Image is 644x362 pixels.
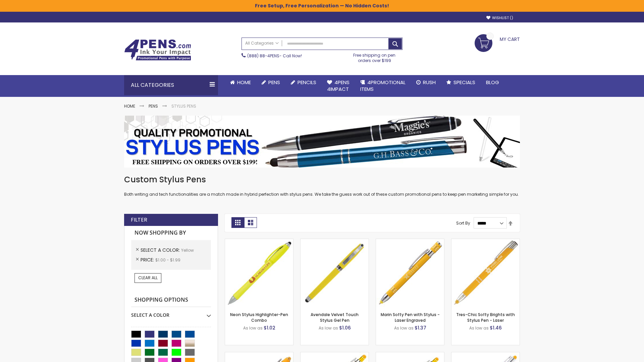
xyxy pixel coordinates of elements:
[490,324,502,331] span: $1.46
[131,293,211,307] strong: Shopping Options
[451,352,520,358] a: Tres-Chic Softy with Stylus Top Pen - ColorJet-Yellow
[411,75,441,90] a: Rush
[181,247,194,253] span: Yellow
[225,239,293,244] a: Neon Stylus Highlighter-Pen Combo-Yellow
[141,247,181,253] span: Select A Color
[451,239,520,244] a: Tres-Chic Softy Brights with Stylus Pen - Laser-Yellow
[486,79,499,86] span: Blog
[237,79,251,86] span: Home
[245,41,279,46] span: All Categories
[339,324,351,331] span: $1.06
[135,273,161,283] a: Clear All
[264,324,275,331] span: $1.02
[415,324,426,331] span: $1.37
[256,75,285,90] a: Pens
[469,325,489,331] span: As low as
[124,116,520,168] img: Stylus Pens
[131,216,147,224] strong: Filter
[225,239,293,307] img: Neon Stylus Highlighter-Pen Combo-Yellow
[141,256,155,263] span: Price
[311,312,359,323] a: Avendale Velvet Touch Stylus Gel Pen
[486,15,513,20] a: Wishlist
[231,217,244,228] strong: Grid
[124,75,218,95] div: All Categories
[481,75,504,90] a: Blog
[456,312,515,323] a: Tres-Chic Softy Brights with Stylus Pen - Laser
[247,53,302,59] span: - Call Now!
[131,226,211,240] strong: Now Shopping by
[451,239,520,307] img: Tres-Chic Softy Brights with Stylus Pen - Laser-Yellow
[124,39,191,61] img: 4Pens Custom Pens and Promotional Products
[138,275,158,281] span: Clear All
[376,239,444,244] a: Marin Softy Pen with Stylus - Laser Engraved-Yellow
[376,239,444,307] img: Marin Softy Pen with Stylus - Laser Engraved-Yellow
[124,174,520,185] h1: Custom Stylus Pens
[301,239,369,307] img: Avendale Velvet Touch Stylus Gel Pen-Yellow
[301,352,369,358] a: Phoenix Softy Brights with Stylus Pen - Laser-Yellow
[268,79,280,86] span: Pens
[230,312,288,323] a: Neon Stylus Highlighter-Pen Combo
[131,307,211,318] div: Select A Color
[247,53,279,59] a: (888) 88-4PENS
[124,103,135,109] a: Home
[319,325,338,331] span: As low as
[355,75,411,97] a: 4PROMOTIONALITEMS
[243,325,263,331] span: As low as
[453,79,475,86] span: Specials
[225,75,256,90] a: Home
[441,75,481,90] a: Specials
[285,75,322,90] a: Pencils
[298,79,316,86] span: Pencils
[322,75,355,97] a: 4Pens4impact
[242,38,282,49] a: All Categories
[456,220,470,226] label: Sort By
[327,79,350,93] span: 4Pens 4impact
[171,103,196,109] strong: Stylus Pens
[360,79,406,93] span: 4PROMOTIONAL ITEMS
[225,352,293,358] a: Ellipse Softy Brights with Stylus Pen - Laser-Yellow
[149,103,158,109] a: Pens
[394,325,414,331] span: As low as
[301,239,369,244] a: Avendale Velvet Touch Stylus Gel Pen-Yellow
[155,257,180,263] span: $1.00 - $1.99
[381,312,440,323] a: Marin Softy Pen with Stylus - Laser Engraved
[346,50,403,63] div: Free shipping on pen orders over $199
[423,79,436,86] span: Rush
[124,174,520,197] div: Both writing and tech functionalities are a match made in hybrid perfection with stylus pens. We ...
[376,352,444,358] a: Phoenix Softy Brights Gel with Stylus Pen - Laser-Yellow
